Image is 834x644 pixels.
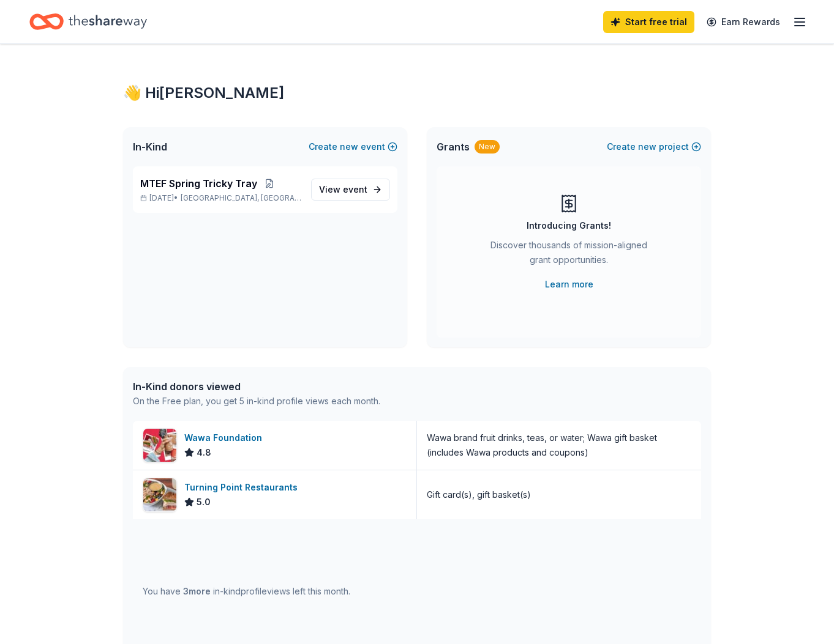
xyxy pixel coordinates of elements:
span: [GEOGRAPHIC_DATA], [GEOGRAPHIC_DATA] [181,193,301,203]
a: View event [311,179,390,201]
button: Createnewevent [309,139,397,154]
img: Image for Wawa Foundation [143,429,176,462]
span: View [319,182,367,197]
a: Earn Rewards [699,11,787,33]
div: On the Free plan, you get 5 in-kind profile views each month. [133,394,380,409]
a: Learn more [545,277,593,292]
span: 3 more [183,586,211,596]
p: [DATE] • [140,193,301,203]
div: Wawa brand fruit drinks, teas, or water; Wawa gift basket (includes Wawa products and coupons) [427,431,691,460]
div: Turning Point Restaurants [184,480,302,495]
span: Grants [437,139,470,154]
span: MTEF Spring Tricky Tray [140,176,257,191]
button: Createnewproject [607,139,701,154]
div: You have in-kind profile views left this month. [143,584,350,599]
span: new [340,139,358,154]
a: Start free trial [603,11,694,33]
div: Discover thousands of mission-aligned grant opportunities. [486,238,652,272]
span: 5.0 [197,495,211,509]
div: In-Kind donors viewed [133,379,380,394]
span: new [638,139,656,154]
div: Gift card(s), gift basket(s) [427,487,531,502]
div: Wawa Foundation [184,431,267,445]
div: 👋 Hi [PERSON_NAME] [123,83,711,103]
div: Introducing Grants! [527,218,611,233]
div: New [475,140,500,154]
span: event [343,184,367,194]
a: Home [29,7,147,36]
img: Image for Turning Point Restaurants [143,478,176,511]
span: 4.8 [197,445,211,460]
span: In-Kind [133,139,167,154]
